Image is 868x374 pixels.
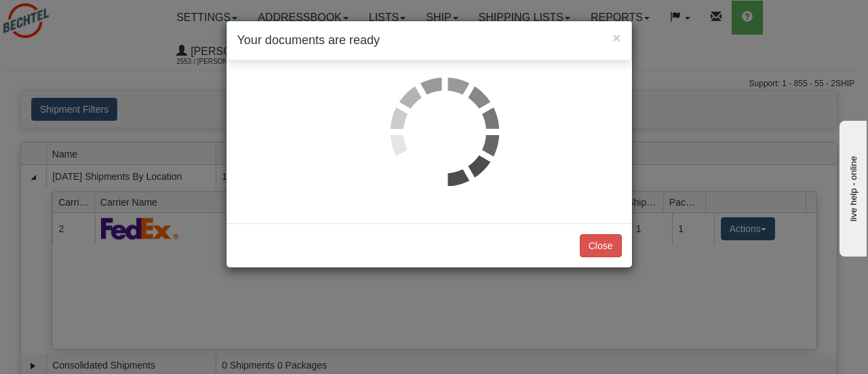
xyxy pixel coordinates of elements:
button: Close [612,31,620,45]
div: live help - online [10,12,125,22]
h4: Your documents are ready [237,32,621,50]
iframe: chat widget [837,117,867,256]
button: Close [580,234,622,257]
span: × [612,30,620,45]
